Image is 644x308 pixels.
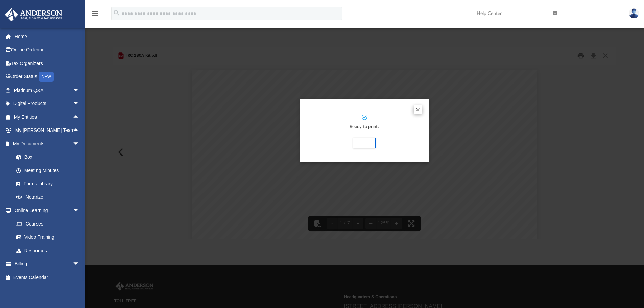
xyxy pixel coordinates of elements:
img: User Pic [629,8,639,18]
a: Online Ordering [5,43,90,57]
a: Online Learningarrow_drop_down [5,204,86,217]
a: Courses [9,217,86,231]
div: NEW [39,72,54,82]
span: arrow_drop_down [73,84,86,97]
a: My Documentsarrow_drop_down [5,137,86,150]
span: arrow_drop_down [73,97,86,111]
button: Print [353,138,376,148]
a: Home [5,30,90,43]
span: arrow_drop_up [73,124,86,138]
a: Events Calendar [5,270,90,284]
a: Box [9,150,83,164]
img: Anderson Advisors Platinum Portal [3,8,64,21]
span: arrow_drop_up [73,110,86,124]
a: Resources [9,244,86,257]
a: Order StatusNEW [5,70,90,84]
a: My Entitiesarrow_drop_up [5,110,90,124]
div: Preview [113,47,616,239]
a: Platinum Q&Aarrow_drop_down [5,84,90,97]
span: arrow_drop_down [73,137,86,151]
span: arrow_drop_down [73,204,86,218]
a: Meeting Minutes [9,164,86,177]
span: arrow_drop_down [73,257,86,271]
a: Video Training [9,231,83,244]
a: Digital Productsarrow_drop_down [5,97,90,111]
a: My [PERSON_NAME] Teamarrow_drop_up [5,124,86,137]
a: Notarize [9,190,86,204]
a: Tax Organizers [5,56,90,70]
p: Ready to print. [307,123,422,131]
a: menu [91,13,99,18]
i: menu [91,9,99,18]
i: search [113,9,120,17]
a: Forms Library [9,177,83,191]
a: Billingarrow_drop_down [5,257,90,271]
